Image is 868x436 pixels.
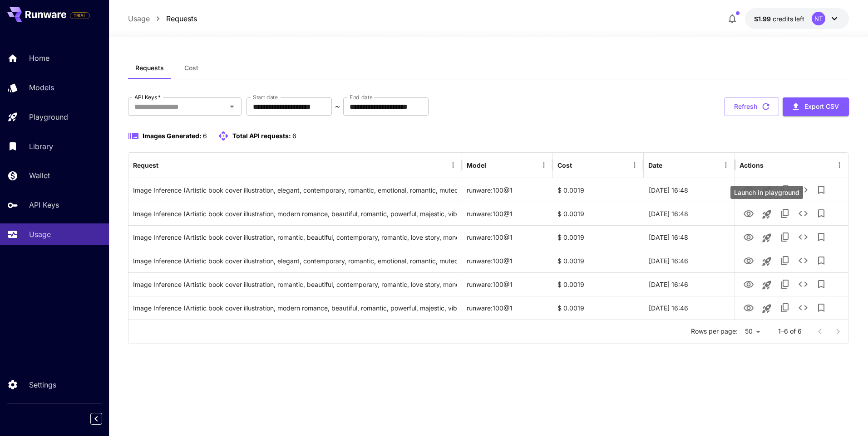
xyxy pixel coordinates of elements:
[776,275,794,293] button: Copy TaskUUID
[29,170,50,181] p: Wallet
[740,161,764,169] div: Actions
[773,15,804,23] span: credits left
[29,82,54,93] p: Models
[29,141,53,152] p: Library
[776,299,794,317] button: Copy TaskUUID
[776,204,794,223] button: Copy TaskUUID
[754,14,804,24] div: $1.9943
[462,249,553,272] div: runware:100@1
[29,199,59,210] p: API Keys
[644,178,735,202] div: 26 Aug, 2025 16:48
[226,100,238,113] button: Open
[159,159,172,171] button: Sort
[29,53,49,63] p: Home
[741,325,764,338] div: 50
[133,296,457,320] div: Click to copy prompt
[538,159,550,171] button: Menu
[691,327,738,336] p: Rows per page:
[812,12,825,25] div: NT
[812,228,830,246] button: Add to library
[794,204,812,223] button: See details
[573,159,586,171] button: Sort
[135,64,164,72] span: Requests
[253,93,278,101] label: Start date
[553,272,644,296] div: $ 0.0019
[134,93,161,101] label: API Keys
[29,229,51,240] p: Usage
[812,204,830,223] button: Add to library
[754,15,773,23] span: $1.99
[783,97,849,116] button: Export CSV
[740,251,758,270] button: View Image
[29,379,56,390] p: Settings
[29,111,68,122] p: Playground
[70,10,90,21] span: Add your payment card to enable full platform functionality.
[740,180,758,199] button: View Image
[70,12,89,19] span: TRIAL
[812,181,830,199] button: Add to library
[462,272,553,296] div: runware:100@1
[97,411,109,427] div: Collapse sidebar
[740,298,758,317] button: View Image
[133,179,457,202] div: Click to copy prompt
[644,225,735,249] div: 26 Aug, 2025 16:48
[462,178,553,202] div: runware:100@1
[730,186,803,199] div: Launch in playground
[758,252,776,271] button: Launch in playground
[628,159,641,171] button: Menu
[794,252,812,270] button: See details
[90,413,102,425] button: Collapse sidebar
[776,252,794,270] button: Copy TaskUUID
[350,93,372,101] label: End date
[166,13,197,24] a: Requests
[462,202,553,225] div: runware:100@1
[740,275,758,293] button: View Image
[720,159,732,171] button: Menu
[776,181,794,199] button: Copy TaskUUID
[758,229,776,247] button: Launch in playground
[758,300,776,318] button: Launch in playground
[553,296,644,320] div: $ 0.0019
[778,327,802,336] p: 1–6 of 6
[648,161,662,169] div: Date
[812,252,830,270] button: Add to library
[462,296,553,320] div: runware:100@1
[776,228,794,246] button: Copy TaskUUID
[292,132,296,140] span: 6
[143,132,202,140] span: Images Generated:
[644,296,735,320] div: 26 Aug, 2025 16:46
[467,161,486,169] div: Model
[128,13,150,24] a: Usage
[462,225,553,249] div: runware:100@1
[553,249,644,272] div: $ 0.0019
[833,159,846,171] button: Menu
[758,182,776,200] button: Launch in playground
[740,228,758,246] button: View Image
[812,275,830,293] button: Add to library
[487,159,500,171] button: Sort
[758,276,776,294] button: Launch in playground
[644,272,735,296] div: 26 Aug, 2025 16:46
[794,181,812,199] button: See details
[812,299,830,317] button: Add to library
[203,132,207,140] span: 6
[133,161,158,169] div: Request
[133,226,457,249] div: Click to copy prompt
[758,205,776,223] button: Launch in playground
[557,161,572,169] div: Cost
[794,275,812,293] button: See details
[553,202,644,225] div: $ 0.0019
[794,228,812,246] button: See details
[232,132,291,140] span: Total API requests:
[133,202,457,225] div: Click to copy prompt
[644,249,735,272] div: 26 Aug, 2025 16:46
[553,178,644,202] div: $ 0.0019
[133,249,457,272] div: Click to copy prompt
[184,64,198,72] span: Cost
[553,225,644,249] div: $ 0.0019
[745,8,849,29] button: $1.9943NT
[128,13,197,24] nav: breadcrumb
[794,299,812,317] button: See details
